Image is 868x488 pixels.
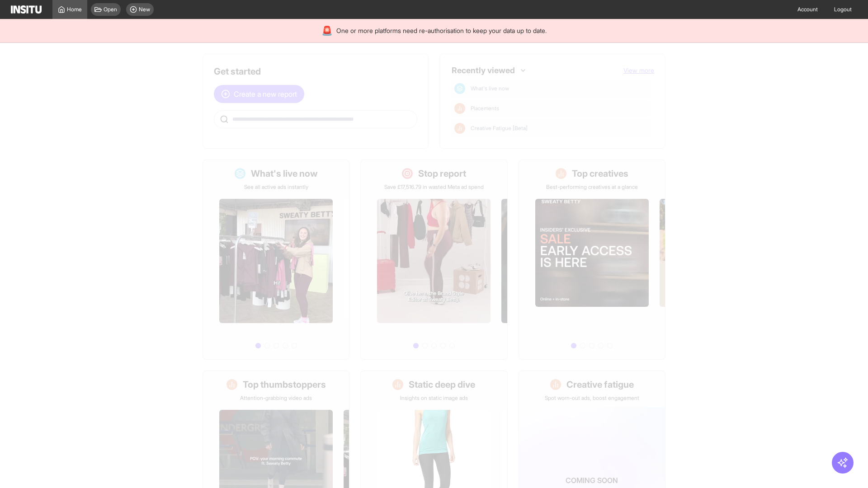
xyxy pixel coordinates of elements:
[104,6,117,13] span: Open
[11,5,42,14] img: Logo
[336,26,547,35] span: One or more platforms need re-authorisation to keep your data up to date.
[321,24,333,37] div: 🚨
[139,6,150,13] span: New
[67,6,82,13] span: Home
